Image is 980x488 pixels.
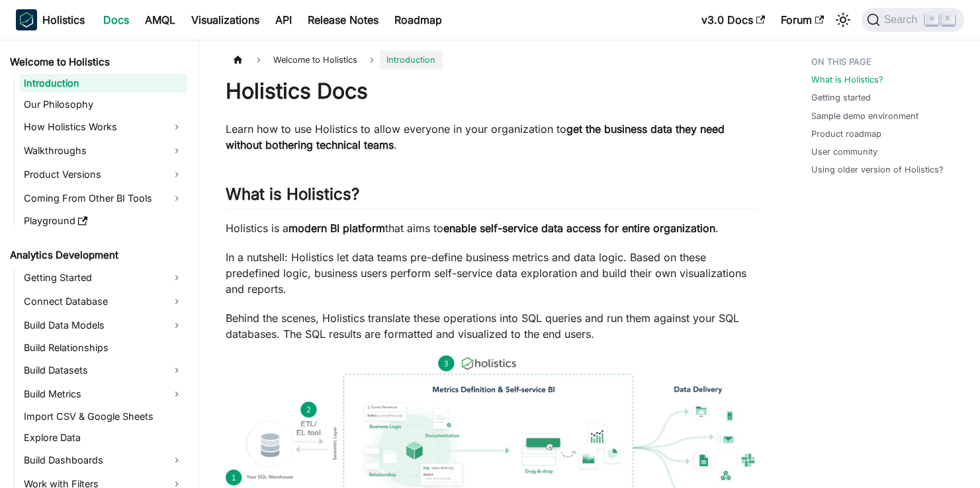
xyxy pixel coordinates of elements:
[226,220,758,236] p: Holistics is a that aims to .
[20,74,187,93] a: Introduction
[20,315,187,336] a: Build Data Models
[20,450,187,471] a: Build Dashboards
[20,212,187,230] a: Playground
[16,9,85,30] a: HolisticsHolistics
[925,13,938,25] kbd: ⌘
[226,184,758,210] h2: What is Holistics?
[226,78,758,104] h1: Holistics Docs
[300,9,386,30] a: Release Notes
[20,164,187,185] a: Product Versions
[862,8,964,32] button: Search (Command+K)
[811,110,918,122] a: Sample demo environment
[20,428,187,447] a: Explore Data
[226,50,758,69] nav: Breadcrumbs
[42,12,85,28] b: Holistics
[20,95,187,114] a: Our Philosophy
[832,9,854,30] button: Switch between dark and light mode (currently light mode)
[20,291,187,312] a: Connect Database
[20,360,187,381] a: Build Datasets
[20,116,187,138] a: How Holistics Works
[880,14,926,26] span: Search
[226,50,251,69] a: Home page
[226,310,758,342] p: Behind the scenes, Holistics translate these operations into SQL queries and run them against you...
[380,50,442,69] span: Introduction
[20,188,187,209] a: Coming From Other BI Tools
[20,384,187,405] a: Build Metrics
[16,9,37,30] img: Holistics
[95,9,137,30] a: Docs
[811,145,877,158] a: User community
[267,9,300,30] a: API
[443,222,715,235] strong: enable self-service data access for entire organization
[811,163,944,176] a: Using older version of Holistics?
[289,222,385,235] strong: modern BI platform
[20,407,187,426] a: Import CSV & Google Sheets
[6,53,187,71] a: Welcome to Holistics
[773,9,832,30] a: Forum
[137,9,183,30] a: AMQL
[267,50,364,69] span: Welcome to Holistics
[811,91,871,104] a: Getting started
[183,9,267,30] a: Visualizations
[20,267,187,288] a: Getting Started
[942,13,955,25] kbd: K
[1,40,199,488] nav: Docs sidebar
[20,140,187,161] a: Walkthroughs
[226,249,758,297] p: In a nutshell: Holistics let data teams pre-define business metrics and data logic. Based on thes...
[226,121,758,153] p: Learn how to use Holistics to allow everyone in your organization to .
[811,73,883,86] a: What is Holistics?
[693,9,773,30] a: v3.0 Docs
[386,9,450,30] a: Roadmap
[811,128,881,140] a: Product roadmap
[20,339,187,357] a: Build Relationships
[6,246,187,264] a: Analytics Development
